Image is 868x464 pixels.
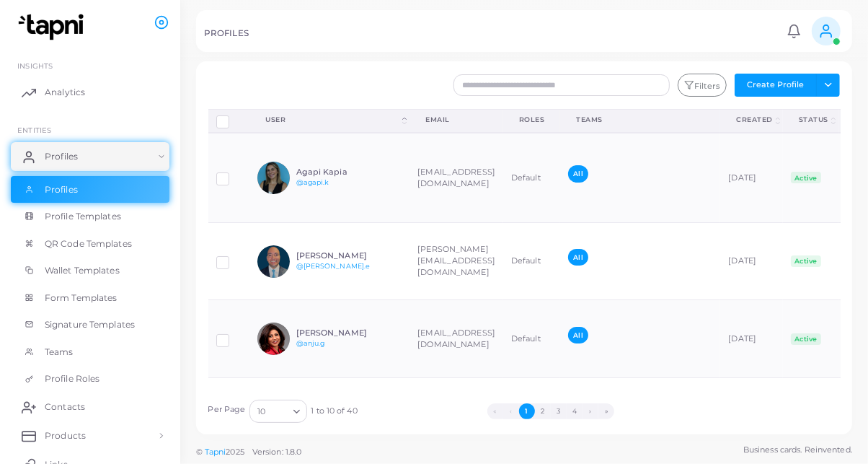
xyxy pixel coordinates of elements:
[583,403,598,419] button: Go to next page
[11,78,169,107] a: Analytics
[226,446,244,458] span: 2025
[17,61,53,70] span: INSIGHTS
[311,406,357,417] span: 1 to 10 of 40
[358,403,744,419] ul: Pagination
[45,237,132,250] span: QR Code Templates
[791,172,821,183] span: Active
[257,404,265,419] span: 10
[11,176,169,203] a: Profiles
[257,323,290,355] img: avatar
[11,230,169,258] a: QR Code Templates
[791,333,821,345] span: Active
[17,126,51,134] span: ENTITIES
[720,133,783,222] td: [DATE]
[551,403,567,419] button: Go to page 3
[252,447,302,457] span: Version: 1.8.0
[503,300,561,378] td: Default
[568,249,588,266] span: All
[720,222,783,300] td: [DATE]
[45,346,74,359] span: Teams
[409,222,503,300] td: [PERSON_NAME][EMAIL_ADDRESS][DOMAIN_NAME]
[296,167,402,177] h6: Agapi Kapia
[249,400,307,423] div: Search for option
[11,142,169,171] a: Profiles
[503,222,561,300] td: Default
[11,338,169,366] a: Teams
[208,109,250,133] th: Row-selection
[257,245,290,278] img: avatar
[568,165,588,182] span: All
[45,86,85,99] span: Analytics
[799,115,828,125] div: Status
[267,403,288,419] input: Search for option
[45,264,120,277] span: Wallet Templates
[45,210,121,223] span: Profile Templates
[11,421,169,450] a: Products
[11,284,169,312] a: Form Templates
[11,203,169,230] a: Profile Templates
[296,178,329,186] a: @agapi.k
[519,403,535,419] button: Go to page 1
[736,115,773,125] div: Created
[45,292,118,305] span: Form Templates
[743,444,852,456] span: Business cards. Reinvented.
[296,328,402,338] h6: [PERSON_NAME]
[409,378,503,456] td: [PERSON_NAME][EMAIL_ADDRESS][DOMAIN_NAME]
[45,400,85,413] span: Contacts
[409,300,503,378] td: [EMAIL_ADDRESS][DOMAIN_NAME]
[296,339,325,347] a: @anju.g
[568,327,588,343] span: All
[678,74,727,97] button: Filters
[720,378,783,456] td: [DATE]
[11,393,169,421] a: Contacts
[576,115,704,125] div: Teams
[503,133,561,222] td: Default
[13,14,93,40] img: logo
[265,115,399,125] div: User
[296,262,371,270] a: @[PERSON_NAME].e
[503,378,561,456] td: Default
[204,28,249,38] h5: PROFILES
[535,403,551,419] button: Go to page 2
[598,403,614,419] button: Go to last page
[196,446,301,458] span: ©
[425,115,487,125] div: Email
[567,403,583,419] button: Go to page 4
[208,404,246,416] label: Per Page
[11,257,169,284] a: Wallet Templates
[11,311,169,338] a: Signature Templates
[409,133,503,222] td: [EMAIL_ADDRESS][DOMAIN_NAME]
[11,365,169,393] a: Profile Roles
[45,183,78,196] span: Profiles
[735,74,817,97] button: Create Profile
[205,447,226,457] a: Tapni
[296,251,402,261] h6: [PERSON_NAME]
[45,318,135,331] span: Signature Templates
[720,300,783,378] td: [DATE]
[791,255,821,267] span: Active
[519,115,545,125] div: Roles
[45,429,86,442] span: Products
[45,150,78,163] span: Profiles
[257,162,290,194] img: avatar
[45,372,99,385] span: Profile Roles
